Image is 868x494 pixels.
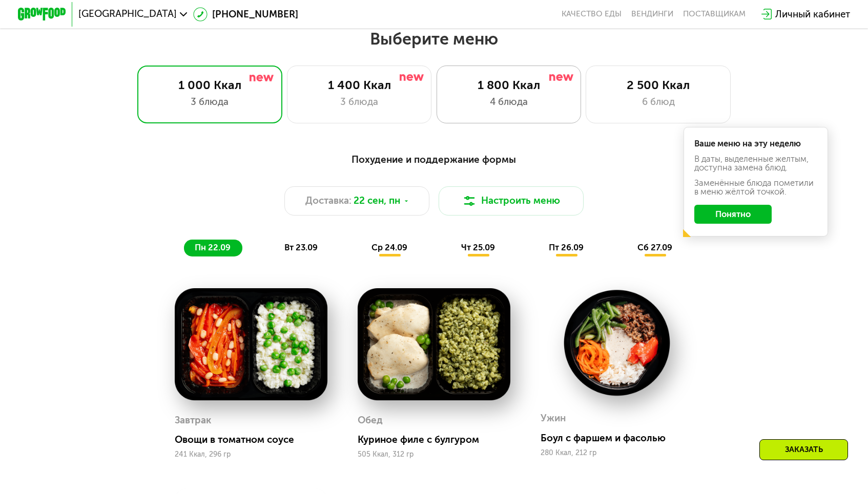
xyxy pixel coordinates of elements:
span: пт 26.09 [549,243,584,252]
div: Похудение и поддержание формы [77,152,791,167]
a: Качество еды [562,9,622,19]
div: 505 Ккал, 312 гр [358,450,510,459]
div: Заказать [759,439,848,460]
a: [PHONE_NUMBER] [193,7,299,22]
div: 1 400 Ккал [299,78,419,92]
div: Ужин [541,409,566,427]
button: Настроить меню [439,186,583,215]
div: Заменённые блюда пометили в меню жёлтой точкой. [694,179,817,196]
div: В даты, выделенные желтым, доступна замена блюд. [694,155,817,172]
span: [GEOGRAPHIC_DATA] [78,9,177,19]
span: чт 25.09 [461,243,495,252]
div: Ваше меню на эту неделю [694,140,817,148]
div: 2 500 Ккал [598,78,718,92]
div: 3 блюда [299,95,419,109]
span: сб 27.09 [637,243,672,252]
div: 3 блюда [150,95,270,109]
div: 4 блюда [449,95,568,109]
span: вт 23.09 [284,243,318,252]
div: 6 блюд [598,95,718,109]
span: пн 22.09 [195,243,231,252]
div: Личный кабинет [775,7,850,22]
div: Завтрак [175,411,211,429]
div: Боул с фаршем и фасолью [541,432,703,444]
div: Овощи в томатном соусе [175,434,337,446]
span: 22 сен, пн [354,194,400,208]
div: Куриное филе с булгуром [358,434,520,446]
div: 1 000 Ккал [150,78,270,92]
span: ср 24.09 [371,243,407,252]
h2: Выберите меню [38,29,829,49]
div: 241 Ккал, 296 гр [175,450,327,459]
a: Вендинги [631,9,673,19]
span: Доставка: [305,194,352,208]
button: Понятно [694,205,772,224]
div: поставщикам [683,9,746,19]
div: 280 Ккал, 212 гр [541,449,693,457]
div: 1 800 Ккал [449,78,568,92]
div: Обед [358,411,383,429]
